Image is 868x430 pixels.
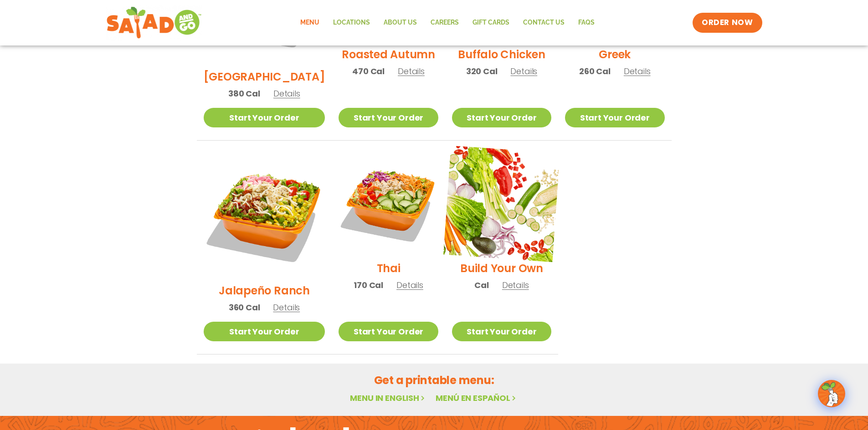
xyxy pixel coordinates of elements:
[702,17,753,28] span: ORDER NOW
[819,381,844,406] img: wpChatIcon
[339,108,438,127] a: Start Your Order
[474,279,488,291] span: Cal
[293,12,601,33] nav: Menu
[326,12,377,33] a: Locations
[443,146,560,262] img: Product photo for Build Your Own
[204,69,325,85] h2: [GEOGRAPHIC_DATA]
[436,392,518,404] a: Menú en español
[352,65,385,77] span: 470 Cal
[204,322,325,341] a: Start Your Order
[516,12,571,33] a: Contact Us
[599,46,631,62] h2: Greek
[197,372,672,388] h2: Get a printable menu:
[354,279,383,291] span: 170 Cal
[510,66,537,77] span: Details
[571,12,601,33] a: FAQs
[624,66,651,77] span: Details
[228,87,260,100] span: 380 Cal
[466,65,498,77] span: 320 Cal
[106,5,202,41] img: new-SAG-logo-768×292
[293,12,326,33] a: Menu
[229,301,260,314] span: 360 Cal
[350,392,426,404] a: Menu in English
[452,322,551,341] a: Start Your Order
[458,46,545,62] h2: Buffalo Chicken
[452,108,551,127] a: Start Your Order
[579,65,611,77] span: 260 Cal
[565,108,664,127] a: Start Your Order
[377,12,424,33] a: About Us
[377,260,401,276] h2: Thai
[398,66,425,77] span: Details
[342,46,435,62] h2: Roasted Autumn
[273,302,300,313] span: Details
[693,13,762,33] a: ORDER NOW
[502,279,529,291] span: Details
[273,88,300,99] span: Details
[339,322,438,341] a: Start Your Order
[219,283,310,298] h2: Jalapeño Ranch
[396,279,423,291] span: Details
[460,260,543,276] h2: Build Your Own
[204,154,325,276] img: Product photo for Jalapeño Ranch Salad
[424,12,466,33] a: Careers
[204,108,325,127] a: Start Your Order
[466,12,516,33] a: GIFT CARDS
[339,154,438,253] img: Product photo for Thai Salad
